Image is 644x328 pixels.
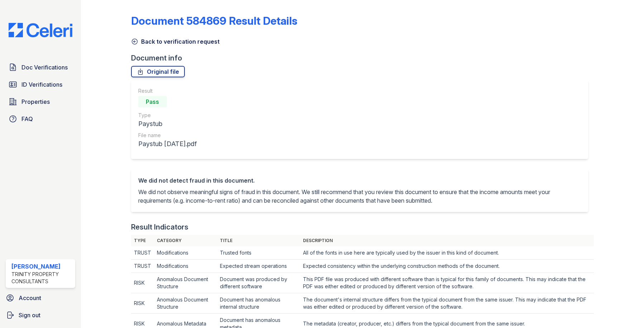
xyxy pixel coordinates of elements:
td: All of the fonts in use here are typically used by the issuer in this kind of document. [300,246,594,260]
img: CE_Logo_Blue-a8612792a0a2168367f1c8372b55b34899dd931a85d93a1a3d3e32e68fde9ad4.png [3,23,78,37]
div: Trinity Property Consultants [11,271,72,285]
a: ID Verifications [6,77,75,92]
td: Modifications [154,246,217,260]
a: Properties [6,95,75,109]
div: Pass [138,96,167,107]
td: Document was produced by different software [217,273,300,293]
th: Title [217,235,300,246]
div: Result Indicators [131,222,188,232]
td: Expected consistency within the underlying construction methods of the document. [300,260,594,273]
span: Sign out [19,311,40,319]
td: The document's internal structure differs from the typical document from the same issuer. This ma... [300,293,594,314]
a: Account [3,291,78,305]
a: Original file [131,66,185,77]
span: Account [19,294,41,302]
div: [PERSON_NAME] [11,262,72,271]
td: This PDF file was produced with different software than is typical for this family of documents. ... [300,273,594,293]
th: Description [300,235,594,246]
a: FAQ [6,112,75,126]
td: Document has anomalous internal structure [217,293,300,314]
div: Result [138,87,197,95]
div: Paystub [138,119,197,129]
div: Type [138,112,197,119]
div: We did not detect fraud in this document. [138,176,581,185]
td: TRUST [131,260,154,273]
span: ID Verifications [21,80,62,89]
th: Type [131,235,154,246]
p: We did not observe meaningful signs of fraud in this document. We still recommend that you review... [138,188,581,205]
td: Anomalous Document Structure [154,273,217,293]
td: RISK [131,273,154,293]
td: Modifications [154,260,217,273]
div: Document info [131,53,594,63]
a: Document 584869 Result Details [131,14,297,27]
td: Trusted fonts [217,246,300,260]
span: Properties [21,97,50,106]
a: Sign out [3,308,78,322]
td: Anomalous Document Structure [154,293,217,314]
a: Back to verification request [131,37,220,46]
span: FAQ [21,115,33,123]
td: Expected stream operations [217,260,300,273]
td: TRUST [131,246,154,260]
td: RISK [131,293,154,314]
span: Doc Verifications [21,63,68,72]
a: Doc Verifications [6,60,75,74]
div: File name [138,132,197,139]
th: Category [154,235,217,246]
div: Paystub [DATE].pdf [138,139,197,149]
